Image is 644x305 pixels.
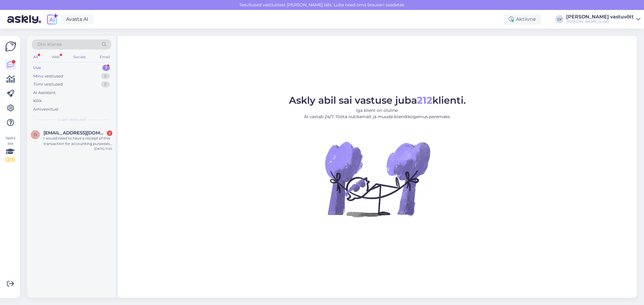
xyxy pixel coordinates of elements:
div: Vaata siia [5,135,16,162]
span: office@i5invest.com [43,130,106,136]
span: Otsi kliente [37,41,62,48]
div: [PERSON_NAME] vastuvõtt [566,14,634,19]
div: 1 [102,65,110,71]
div: 0 [101,73,110,79]
div: Aktiivne [504,14,541,25]
div: Tiimi vestlused [33,81,63,87]
div: 0 [101,81,110,87]
div: Email [98,53,111,61]
img: Askly Logo [5,41,16,52]
a: [PERSON_NAME] vastuvõtt[PERSON_NAME] hotell [566,14,640,24]
div: Arhiveeritud [33,106,58,112]
div: Web [50,53,61,61]
div: LV [555,15,564,24]
div: I would need to have a reciept of this transaction for accounting purposes- could you please prov... [43,136,112,146]
span: o [34,132,37,137]
a: Avasta AI [61,14,93,24]
div: Minu vestlused [33,73,63,79]
div: [DATE] 11:05 [94,146,112,151]
div: [PERSON_NAME] hotell [566,19,634,24]
div: All [32,53,39,61]
span: Uued vestlused [58,117,86,122]
p: Iga klient on oluline. AI vastab 24/7. Tööta nutikamalt ja muuda kliendikogemus paremaks. [289,107,466,120]
div: 2 / 3 [5,157,16,162]
b: 212 [417,94,432,106]
div: AI Assistent [33,90,56,96]
div: Uus [33,65,41,71]
div: 2 [107,130,112,136]
span: Askly abil sai vastuse juba klienti. [289,94,466,106]
div: Kõik [33,98,42,104]
img: No Chat active [323,125,432,233]
img: explore-ai [46,13,59,26]
div: Socials [72,53,87,61]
